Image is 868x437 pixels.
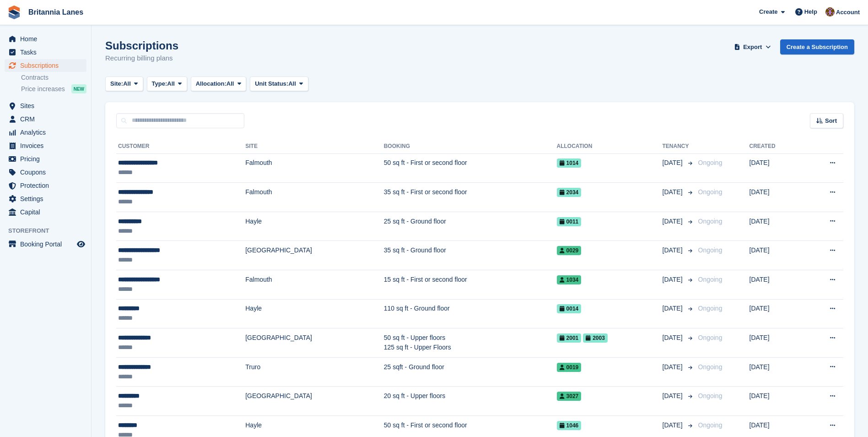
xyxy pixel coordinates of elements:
span: Export [743,43,762,52]
td: [GEOGRAPHIC_DATA] [245,241,383,270]
span: Ongoing [698,363,722,371]
a: Price increases NEW [21,84,86,94]
span: [DATE] [663,304,685,313]
button: Unit Status: All [250,76,308,92]
span: All [167,79,175,88]
a: menu [5,99,86,112]
a: menu [5,46,86,59]
a: menu [5,113,86,126]
a: menu [5,33,86,45]
span: 2034 [557,188,582,197]
button: Export [733,39,773,55]
span: 0019 [557,363,582,372]
td: Truro [245,357,383,387]
td: [GEOGRAPHIC_DATA] [245,328,383,358]
a: Preview store [75,239,86,250]
th: Site [245,139,383,154]
a: menu [5,206,86,218]
span: Price increases [21,85,65,93]
span: Ongoing [698,188,722,196]
td: [DATE] [749,183,804,212]
span: Help [804,7,817,16]
span: Ongoing [698,421,722,429]
img: stora-icon-8386f47178a22dfd0bd8f6a31ec36ba5ce8667c1dd55bd0f319d3a0aa187defe.svg [7,5,21,19]
span: Storefront [8,226,91,235]
span: All [123,79,131,88]
span: CRM [20,113,75,126]
a: menu [5,192,86,205]
td: 50 sq ft - First or second floor [384,153,557,183]
th: Customer [116,139,245,154]
span: Ongoing [698,159,722,166]
span: Ongoing [698,305,722,312]
td: 20 sq ft - Upper floors [384,387,557,416]
span: Ongoing [698,392,722,399]
a: Contracts [21,73,86,82]
th: Allocation [557,139,663,154]
td: 25 sqft - Ground floor [384,357,557,387]
span: All [226,79,234,88]
img: Andy Collier [825,7,835,16]
th: Tenancy [663,139,695,154]
span: 3027 [557,392,582,401]
span: [DATE] [663,391,685,401]
span: Capital [20,206,75,218]
td: 15 sq ft - First or second floor [384,270,557,300]
span: Sort [825,116,837,126]
span: All [288,79,296,88]
span: Subscriptions [20,59,75,72]
td: Hayle [245,299,383,328]
td: [DATE] [749,270,804,300]
span: 1034 [557,275,582,284]
span: Unit Status: [255,79,288,88]
a: menu [5,139,86,152]
span: [DATE] [663,217,685,226]
span: [DATE] [663,246,685,255]
td: [DATE] [749,241,804,270]
a: menu [5,238,86,251]
span: [DATE] [663,362,685,372]
span: Type: [152,79,167,88]
span: 1046 [557,421,582,430]
span: Ongoing [698,276,722,283]
span: Tasks [20,46,75,59]
span: 0011 [557,217,582,226]
a: menu [5,153,86,165]
td: 110 sq ft - Ground floor [384,299,557,328]
span: 1014 [557,158,582,168]
td: [DATE] [749,212,804,241]
span: 0029 [557,246,582,255]
a: menu [5,179,86,192]
span: [DATE] [663,421,685,430]
td: [DATE] [749,357,804,387]
td: 50 sq ft - Upper floors 125 sq ft - Upper Floors [384,328,557,358]
td: Hayle [245,212,383,241]
span: Coupons [20,166,75,179]
p: Recurring billing plans [105,53,178,64]
th: Created [749,139,804,154]
span: [DATE] [663,275,685,284]
td: Falmouth [245,183,383,212]
td: [DATE] [749,299,804,328]
td: Falmouth [245,153,383,183]
a: menu [5,166,86,179]
span: Home [20,33,75,45]
span: Ongoing [698,218,722,225]
span: Invoices [20,139,75,152]
td: 35 sq ft - Ground floor [384,241,557,270]
td: [GEOGRAPHIC_DATA] [245,387,383,416]
span: Ongoing [698,246,722,254]
a: Create a Subscription [780,39,854,55]
span: Protection [20,179,75,192]
td: [DATE] [749,328,804,358]
td: 25 sq ft - Ground floor [384,212,557,241]
a: menu [5,126,86,139]
span: Site: [110,79,123,88]
span: [DATE] [663,333,685,343]
span: Account [836,8,860,17]
span: Pricing [20,153,75,165]
button: Site: All [105,76,143,92]
span: Analytics [20,126,75,139]
span: Settings [20,192,75,205]
span: Booking Portal [20,238,75,251]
